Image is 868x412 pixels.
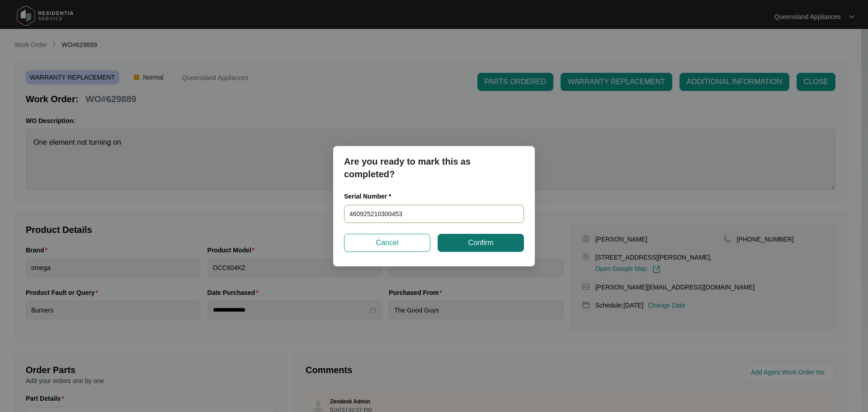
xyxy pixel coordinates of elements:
p: Are you ready to mark this as [344,155,524,168]
p: completed? [344,168,524,180]
button: Confirm [438,234,524,252]
span: Cancel [376,237,399,248]
button: Cancel [344,234,430,252]
label: Serial Number * [344,192,398,201]
span: Confirm [468,237,493,248]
